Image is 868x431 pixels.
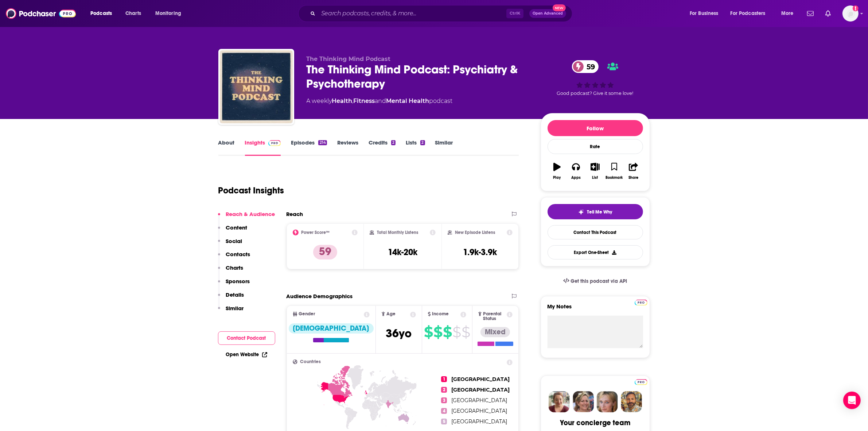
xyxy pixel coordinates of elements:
[548,204,643,219] button: tell me why sparkleTell Me Why
[226,351,267,358] a: Open Website
[842,5,859,22] span: Logged in as evankrask
[548,245,643,259] button: Export One-Sheet
[375,97,386,104] span: and
[287,293,353,300] h2: Audience Demographics
[268,140,281,146] img: Podchaser Pro
[441,419,447,424] span: 5
[567,158,585,184] button: Apps
[420,140,425,145] div: 2
[300,359,321,364] span: Countries
[585,158,604,184] button: List
[287,211,303,218] h2: Reach
[6,7,76,20] img: Podchaser - Follow, Share and Rate Podcasts
[726,8,776,19] button: open menu
[307,55,391,62] span: The Thinking Mind Podcast
[332,97,353,104] a: Health
[291,139,327,156] a: Episodes214
[853,5,859,11] svg: Add a profile image
[560,418,630,427] div: Your concierge team
[451,408,507,414] span: [GEOGRAPHIC_DATA]
[572,60,599,73] a: 59
[424,326,433,338] span: $
[451,376,510,382] span: [GEOGRAPHIC_DATA]
[451,386,510,393] span: [GEOGRAPHIC_DATA]
[635,379,647,385] img: Podchaser Pro
[226,291,244,298] p: Details
[441,376,447,382] span: 1
[433,326,442,338] span: $
[628,176,638,180] div: Share
[226,238,242,245] p: Social
[218,224,248,238] button: Content
[391,140,396,145] div: 2
[218,251,250,264] button: Contacts
[571,176,581,180] div: Apps
[541,55,650,101] div: 59Good podcast? Give it some love!
[245,139,281,156] a: InsightsPodchaser Pro
[218,305,244,318] button: Similar
[369,139,396,156] a: Credits2
[155,8,181,19] span: Monitoring
[621,391,642,412] img: Jon Profile
[480,327,510,337] div: Mixed
[776,8,803,19] button: open menu
[386,312,396,316] span: Age
[606,176,623,180] div: Bookmark
[441,387,447,393] span: 2
[587,209,612,215] span: Tell Me Why
[548,120,643,136] button: Follow
[624,158,643,184] button: Share
[337,139,358,156] a: Reviews
[548,225,643,239] a: Contact This Podcast
[690,8,719,19] span: For Business
[597,391,618,412] img: Jules Profile
[548,303,643,316] label: My Notes
[455,230,495,235] h2: New Episode Listens
[804,7,817,20] a: Show notifications dropdown
[301,230,330,235] h2: Power Score™
[388,247,417,258] h3: 14k-20k
[218,211,275,224] button: Reach & Audience
[635,299,647,305] a: Pro website
[377,230,418,235] h2: Total Monthly Listens
[553,176,561,180] div: Play
[463,247,497,258] h3: 1.9k-3.9k
[462,326,470,338] span: $
[441,397,447,403] span: 3
[85,8,121,19] button: open menu
[218,139,235,156] a: About
[313,245,337,259] p: 59
[557,91,634,96] span: Good podcast? Give it some love!
[557,272,633,290] a: Get this podcast via API
[226,224,248,231] p: Content
[443,326,452,338] span: $
[226,278,250,285] p: Sponsors
[842,5,859,22] img: User Profile
[529,9,566,18] button: Open AdvancedNew
[90,8,112,19] span: Podcasts
[354,97,375,104] a: Fitness
[451,418,507,425] span: [GEOGRAPHIC_DATA]
[218,185,284,196] h1: Podcast Insights
[220,50,293,123] img: The Thinking Mind Podcast: Psychiatry & Psychotherapy
[842,5,859,22] button: Show profile menu
[573,391,594,412] img: Barbara Profile
[386,326,412,340] span: 36 yo
[592,176,598,180] div: List
[299,312,315,316] span: Gender
[548,158,567,184] button: Play
[125,8,141,19] span: Charts
[843,392,861,409] div: Open Intercom Messenger
[318,140,327,145] div: 214
[635,378,647,385] a: Pro website
[218,264,244,278] button: Charts
[452,326,461,338] span: $
[635,300,647,305] img: Podchaser Pro
[307,97,453,105] div: A weekly podcast
[121,8,145,19] a: Charts
[451,397,507,404] span: [GEOGRAPHIC_DATA]
[435,139,453,156] a: Similar
[731,8,766,19] span: For Podcasters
